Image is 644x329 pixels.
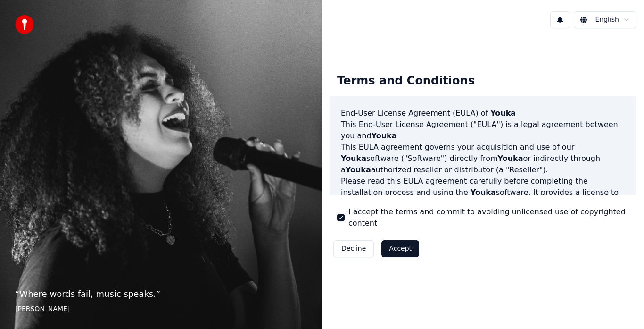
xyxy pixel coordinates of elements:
[490,109,516,118] span: Youka
[15,304,307,314] footer: [PERSON_NAME]
[471,188,496,197] span: Youka
[341,176,625,221] p: Please read this EULA agreement carefully before completing the installation process and using th...
[381,240,419,257] button: Accept
[341,154,366,163] span: Youka
[348,206,629,229] label: I accept the terms and commit to avoiding unlicensed use of copyrighted content
[372,131,397,140] span: Youka
[330,66,482,96] div: Terms and Conditions
[341,142,625,176] p: This EULA agreement governs your acquisition and use of our software ("Software") directly from o...
[15,287,307,301] p: “ Where words fail, music speaks. ”
[333,240,374,257] button: Decline
[341,108,625,119] h3: End-User License Agreement (EULA) of
[341,119,625,142] p: This End-User License Agreement ("EULA") is a legal agreement between you and
[346,165,371,174] span: Youka
[15,15,34,34] img: youka
[498,154,523,163] span: Youka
